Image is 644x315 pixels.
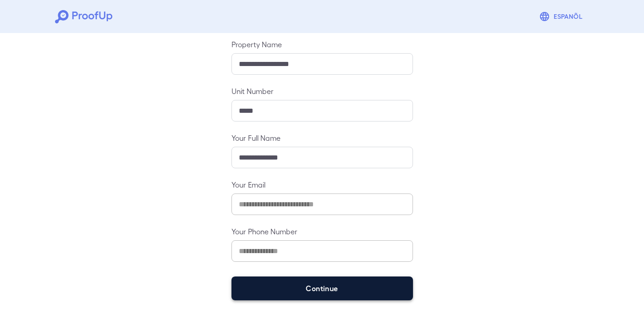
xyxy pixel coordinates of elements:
[231,39,413,50] label: Property Name
[231,226,413,237] label: Your Phone Number
[231,276,413,300] button: Continue
[231,133,413,143] label: Your Full Name
[231,86,413,96] label: Unit Number
[535,7,589,26] button: Espanõl
[231,179,413,190] label: Your Email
